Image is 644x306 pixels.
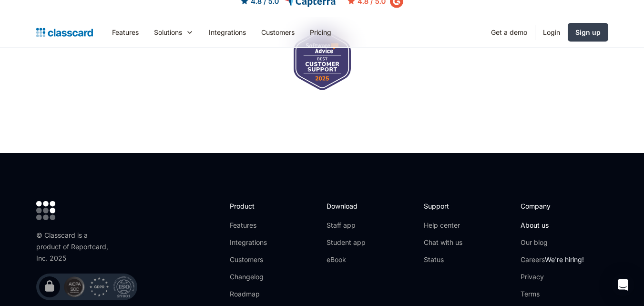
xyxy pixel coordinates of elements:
[521,255,584,264] a: CareersWe're hiring!
[327,238,366,247] a: Student app
[36,230,112,264] div: © Classcard is a product of Reportcard, Inc. 2025
[535,21,568,43] a: Login
[424,221,462,230] a: Help center
[154,27,182,37] div: Solutions
[230,255,281,264] a: Customers
[104,21,146,43] a: Features
[327,255,366,264] a: eBook
[483,21,535,43] a: Get a demo
[521,201,584,211] h2: Company
[230,272,281,282] a: Changelog
[230,238,281,247] a: Integrations
[545,255,584,264] span: We're hiring!
[230,201,281,211] h2: Product
[521,289,584,299] a: Terms
[146,21,201,43] div: Solutions
[254,21,302,43] a: Customers
[230,221,281,230] a: Features
[327,221,366,230] a: Staff app
[424,238,462,247] a: Chat with us
[521,272,584,282] a: Privacy
[612,274,634,296] div: Open Intercom Messenger
[575,27,601,37] div: Sign up
[521,221,584,230] a: About us
[230,289,281,299] a: Roadmap
[521,238,584,247] a: Our blog
[201,21,254,43] a: Integrations
[327,201,366,211] h2: Download
[424,255,462,264] a: Status
[36,26,93,39] a: home
[302,21,339,43] a: Pricing
[568,23,608,42] a: Sign up
[424,201,462,211] h2: Support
